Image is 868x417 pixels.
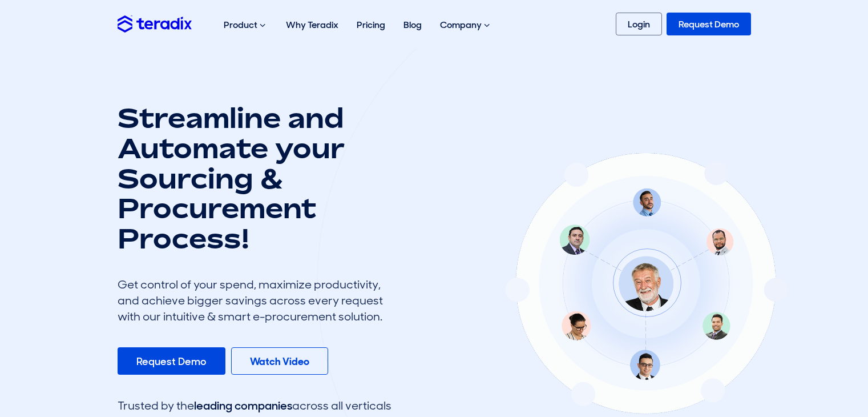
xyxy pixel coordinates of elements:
[348,7,394,43] a: Pricing
[394,7,431,43] a: Blog
[118,347,225,375] a: Request Demo
[118,276,391,324] div: Get control of your spend, maximize productivity, and achieve bigger savings across every request...
[215,7,277,43] div: Product
[118,103,391,254] h1: Streamline and Automate your Sourcing & Procurement Process!
[277,7,348,43] a: Why Teradix
[616,13,662,35] a: Login
[118,398,391,414] div: Trusted by the across all verticals
[194,398,292,413] span: leading companies
[250,355,309,368] b: Watch Video
[231,347,328,375] a: Watch Video
[667,13,751,35] a: Request Demo
[431,7,501,43] div: Company
[118,15,192,32] img: Teradix logo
